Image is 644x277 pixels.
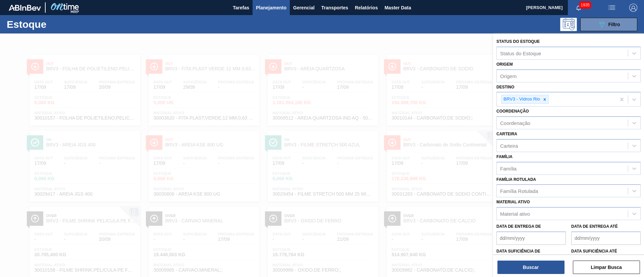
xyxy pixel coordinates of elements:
span: Filtro [608,22,620,27]
label: Família [496,154,513,159]
span: Planejamento [256,4,286,12]
div: BRV3 - Vidros Rio [501,95,541,103]
span: Transportes [321,4,348,12]
label: Data de Entrega até [571,224,618,229]
div: Status do Estoque [500,50,541,56]
button: Filtro [580,18,637,31]
h1: Estoque [7,20,107,28]
label: Data suficiência de [496,249,540,254]
label: Origem [496,62,513,67]
div: Carteira [500,143,518,148]
label: Data de Entrega de [496,224,541,229]
img: userActions [608,4,616,12]
div: Família [500,165,517,171]
div: Pogramando: nenhum usuário selecionado [560,18,577,31]
div: Família Rotulada [500,188,538,194]
div: Coordenação [500,120,530,126]
div: Origem [500,73,517,79]
button: Notificações [568,3,589,12]
span: 1935 [579,1,591,9]
span: Tarefas [233,4,249,12]
label: Data suficiência até [571,249,617,254]
div: Material ativo [500,211,530,217]
label: Destino [496,85,514,89]
span: Relatórios [355,4,378,12]
label: Material ativo [496,200,530,204]
input: dd/mm/yyyy [496,231,566,245]
label: Status do Estoque [496,39,540,44]
img: TNhmsLtSVTkK8tSr43FrP2fwEKptu5GPRR3wAAAABJRU5ErkJggg== [9,5,41,11]
label: Família Rotulada [496,177,536,182]
span: Gerencial [293,4,315,12]
img: Logout [629,4,637,12]
label: Coordenação [496,109,529,114]
span: Master Data [384,4,411,12]
label: Carteira [496,132,517,136]
input: dd/mm/yyyy [571,231,641,245]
